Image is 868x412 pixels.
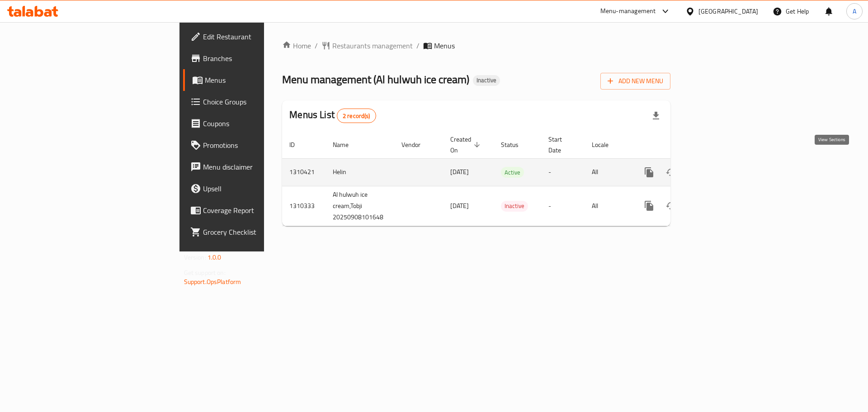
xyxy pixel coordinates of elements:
[416,40,420,51] li: /
[208,251,222,263] span: 1.0.0
[203,183,317,194] span: Upsell
[333,139,360,150] span: Name
[332,40,413,51] span: Restaurants management
[585,186,631,226] td: All
[183,178,325,199] a: Upsell
[638,195,660,217] button: more
[501,201,528,211] span: Inactive
[203,96,317,107] span: Choice Groups
[337,109,376,123] div: Total records count
[183,156,325,178] a: Menu disclaimer
[205,75,317,85] span: Menus
[660,161,682,183] button: Change Status
[203,140,317,151] span: Promotions
[203,31,317,42] span: Edit Restaurant
[501,167,524,178] div: Active
[473,75,500,86] div: Inactive
[203,161,317,172] span: Menu disclaimer
[853,6,856,16] span: A
[183,69,325,91] a: Menus
[203,118,317,129] span: Coupons
[183,221,325,243] a: Grocery Checklist
[325,158,394,186] td: Helin
[289,139,307,150] span: ID
[282,40,670,51] nav: breadcrumb
[600,73,670,90] button: Add New Menu
[450,166,469,178] span: [DATE]
[184,251,206,263] span: Version:
[541,158,585,186] td: -
[203,53,317,64] span: Branches
[337,112,376,120] span: 2 record(s)
[698,6,758,16] div: [GEOGRAPHIC_DATA]
[183,47,325,69] a: Branches
[473,76,500,84] span: Inactive
[321,40,413,51] a: Restaurants management
[660,195,682,217] button: Change Status
[289,108,376,123] h2: Menus List
[434,40,455,51] span: Menus
[282,69,469,90] span: Menu management ( Al hulwuh ice cream )
[183,26,325,47] a: Edit Restaurant
[401,139,432,150] span: Vendor
[645,105,667,127] div: Export file
[585,158,631,186] td: All
[548,134,574,156] span: Start Date
[203,227,317,237] span: Grocery Checklist
[608,76,663,87] span: Add New Menu
[541,186,585,226] td: -
[592,139,620,150] span: Locale
[638,161,660,183] button: more
[282,131,732,226] table: enhanced table
[183,113,325,134] a: Coupons
[183,91,325,113] a: Choice Groups
[631,131,732,159] th: Actions
[325,186,394,226] td: Al hulwuh ice cream,Tobji 20250908101648
[450,134,483,156] span: Created On
[183,199,325,221] a: Coverage Report
[501,139,530,150] span: Status
[600,6,656,17] div: Menu-management
[501,167,524,178] span: Active
[450,200,469,212] span: [DATE]
[183,134,325,156] a: Promotions
[184,267,226,279] span: Get support on:
[203,205,317,216] span: Coverage Report
[184,276,241,288] a: Support.OpsPlatform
